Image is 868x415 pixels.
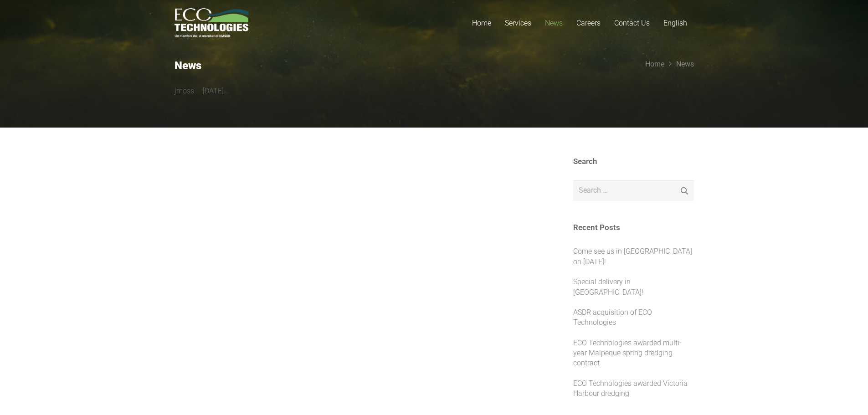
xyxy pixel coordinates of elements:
[573,308,652,327] a: ASDR acquisition of ECO Technologies
[472,19,491,27] span: Home
[573,247,692,266] a: Come see us in [GEOGRAPHIC_DATA] on [DATE]!
[573,277,643,296] a: Special delivery in [GEOGRAPHIC_DATA]!
[505,19,531,27] span: Services
[645,60,664,68] a: Home
[175,84,194,98] a: jmoss
[203,84,224,98] time: 8 December 2021 at 01:18:22 America/Moncton
[676,60,694,68] a: News
[573,223,694,232] h3: Recent Posts
[175,8,249,38] a: logo_EcoTech_ASDR_RGB
[614,19,650,27] span: Contact Us
[573,379,688,398] a: ECO Technologies awarded Victoria Harbour dredging
[175,59,506,73] h2: News
[663,19,687,27] span: English
[573,157,694,166] h3: Search
[573,338,682,368] a: ECO Technologies awarded multi-year Malpeque spring dredging contract
[545,19,563,27] span: News
[576,19,601,27] span: Careers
